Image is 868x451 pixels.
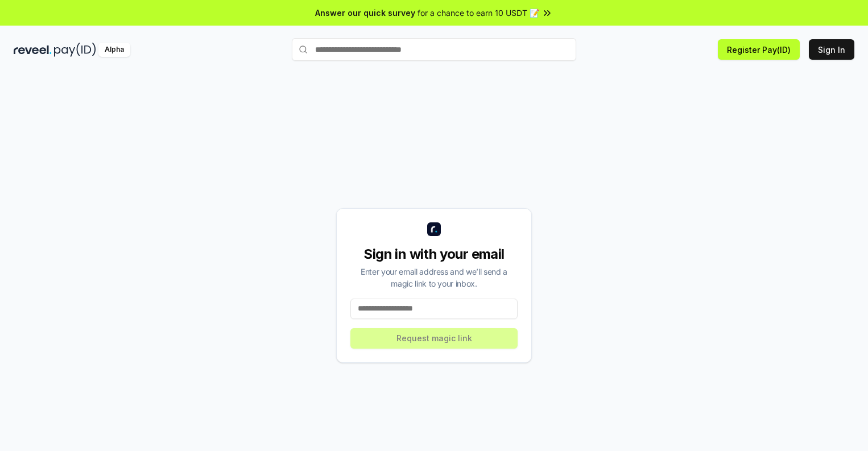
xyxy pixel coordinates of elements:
button: Sign In [809,39,854,60]
span: for a chance to earn 10 USDT 📝 [418,7,539,19]
img: logo_small [427,222,441,236]
button: Register Pay(ID) [718,39,800,60]
img: pay_id [54,43,96,57]
span: Answer our quick survey [315,7,415,19]
img: reveel_dark [14,43,52,57]
div: Alpha [98,43,130,57]
div: Enter your email address and we’ll send a magic link to your inbox. [350,266,518,289]
div: Sign in with your email [350,245,518,263]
